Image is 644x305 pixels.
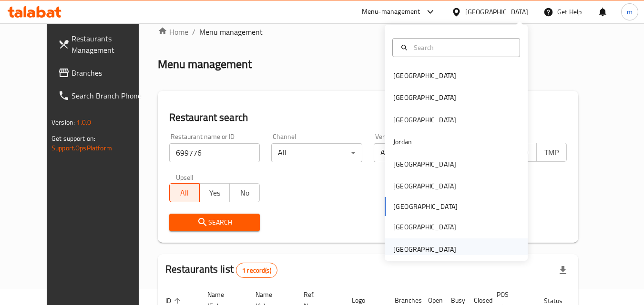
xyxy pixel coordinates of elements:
button: Search [169,214,260,231]
div: Jordan [393,137,412,147]
h2: Restaurants list [165,262,277,278]
div: [GEOGRAPHIC_DATA] [393,222,456,232]
div: [GEOGRAPHIC_DATA] [393,92,456,103]
div: [GEOGRAPHIC_DATA] [393,244,456,255]
a: Support.OpsPlatform [51,142,112,154]
div: [GEOGRAPHIC_DATA] [393,115,456,125]
input: Search [410,42,514,53]
span: m [627,7,633,17]
button: No [229,183,260,202]
div: [GEOGRAPHIC_DATA] [393,181,456,191]
span: No [234,186,256,200]
span: Branches [72,67,147,79]
span: Yes [204,186,226,200]
span: 1 record(s) [236,266,277,275]
div: Total records count [236,263,277,278]
span: TMP [541,146,563,159]
span: Search Branch Phone [72,90,147,101]
label: Upsell [176,174,194,180]
a: Branches [51,61,154,84]
button: Yes [199,183,230,202]
span: Get support on: [51,132,95,145]
span: 1.0.0 [76,116,91,128]
span: Search [177,216,253,228]
a: Home [158,26,188,38]
li: / [192,26,195,38]
span: All [174,186,196,200]
div: [GEOGRAPHIC_DATA] [393,159,456,169]
button: All [169,183,200,202]
span: Restaurants Management [72,33,147,56]
div: All [374,143,465,162]
a: Search Branch Phone [51,84,154,107]
div: [GEOGRAPHIC_DATA] [393,70,456,81]
div: [GEOGRAPHIC_DATA] [465,7,528,17]
h2: Restaurant search [169,110,567,125]
input: Search for restaurant name or ID.. [169,143,260,162]
span: Menu management [199,26,263,38]
a: Restaurants Management [51,27,154,61]
div: All [271,143,362,162]
button: TMP [536,143,567,162]
nav: breadcrumb [158,26,578,38]
div: Menu-management [362,6,420,18]
span: Version: [51,116,75,128]
h2: Menu management [158,57,252,72]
